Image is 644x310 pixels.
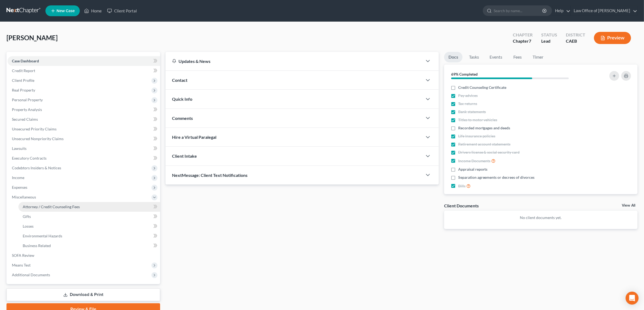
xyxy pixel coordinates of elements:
span: Lawsuits [12,146,27,151]
strong: 69% Completed [451,72,478,76]
a: Lawsuits [8,144,160,153]
span: Expenses [12,185,27,190]
a: Executory Contracts [8,153,160,163]
span: Titles to motor vehicles [458,117,497,123]
span: Attorney / Credit Counseling Fees [23,204,80,209]
span: Codebtors Insiders & Notices [12,166,61,170]
span: SOFA Review [12,253,34,258]
span: Environmental Hazards [23,234,62,238]
a: Gifts [18,212,160,221]
a: Environmental Hazards [18,231,160,241]
span: Miscellaneous [12,195,36,199]
a: Losses [18,221,160,231]
div: Client Documents [444,203,479,208]
span: Credit Counseling Certificate [458,85,507,90]
input: Search by name... [494,6,543,16]
p: No client documents yet. [448,215,633,220]
span: Income [12,175,24,180]
a: Docs [444,52,463,62]
a: Credit Report [8,66,160,76]
span: Retirement account statements [458,141,511,147]
a: Attorney / Credit Counseling Fees [18,202,160,212]
a: View All [622,204,635,207]
a: Case Dashboard [8,56,160,66]
div: District [566,32,585,38]
div: Chapter [513,32,533,38]
a: Unsecured Priority Claims [8,124,160,134]
span: Separation agreements or decrees of divorces [458,175,535,180]
span: Quick Info [172,96,192,102]
span: Recorded mortgages and deeds [458,125,510,131]
span: Secured Claims [12,117,38,122]
span: Property Analysis [12,107,42,112]
a: Home [81,6,104,16]
span: Means Test [12,263,31,267]
a: Secured Claims [8,114,160,124]
span: Unsecured Priority Claims [12,127,57,131]
span: Pay advices [458,93,478,98]
span: Tax returns [458,101,477,106]
a: Business Related [18,241,160,251]
span: 7 [529,38,531,43]
a: Fees [509,52,526,62]
a: Help [552,6,570,16]
span: Comments [172,116,193,121]
span: Appraisal reports [458,167,488,172]
a: Law Office of [PERSON_NAME] [571,6,637,16]
span: Hire a Virtual Paralegal [172,134,216,140]
span: Bank statements [458,109,486,114]
a: SOFA Review [8,251,160,260]
span: Contact [172,77,187,83]
div: Status [541,32,557,38]
div: Updates & News [172,58,416,64]
span: Additional Documents [12,272,50,277]
a: Client Portal [104,6,140,16]
span: Case Dashboard [12,59,39,63]
span: Business Related [23,243,51,248]
div: CAEB [566,38,585,44]
span: Personal Property [12,97,43,102]
div: Open Intercom Messenger [626,292,639,305]
span: [PERSON_NAME] [6,34,58,42]
span: NextMessage: Client Text Notifications [172,173,247,178]
div: Chapter [513,38,533,44]
span: Credit Report [12,68,35,73]
span: Income Documents [458,158,491,164]
div: Lead [541,38,557,44]
span: Life insurance policies [458,133,496,139]
span: Client Intake [172,153,197,159]
span: Unsecured Nonpriority Claims [12,136,64,141]
span: Real Property [12,88,35,92]
a: Download & Print [6,288,160,301]
a: Tasks [465,52,483,62]
span: Losses [23,224,34,228]
a: Property Analysis [8,105,160,114]
span: Bills [458,183,465,189]
span: New Case [57,9,75,13]
span: Client Profile [12,78,34,83]
a: Timer [529,52,548,62]
span: Executory Contracts [12,156,47,160]
a: Unsecured Nonpriority Claims [8,134,160,144]
span: Gifts [23,214,31,219]
button: Preview [594,32,631,44]
span: Drivers license & social security card [458,150,520,155]
a: Events [486,52,507,62]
